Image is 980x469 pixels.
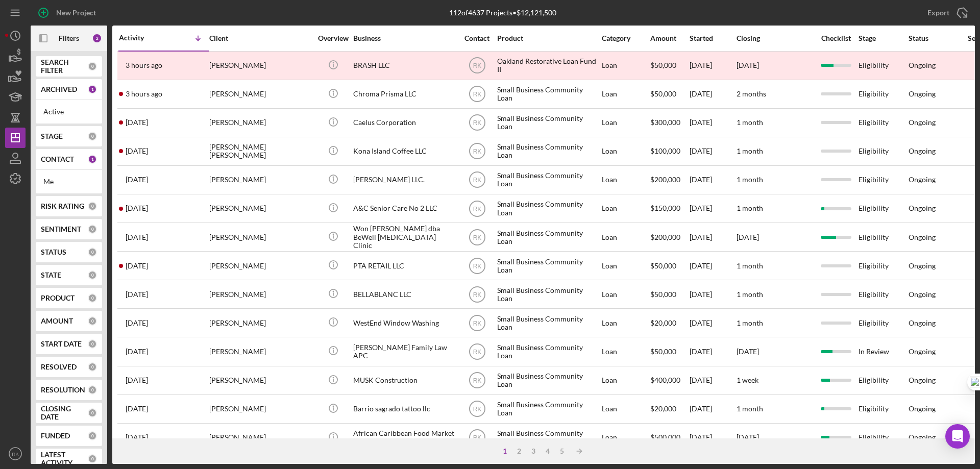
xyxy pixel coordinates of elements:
[737,347,759,356] time: [DATE]
[650,195,689,222] div: $150,000
[41,132,63,140] b: STAGE
[555,447,569,455] div: 5
[737,318,763,327] time: 1 month
[126,319,148,327] time: 2025-08-07 17:12
[650,252,689,279] div: $50,000
[690,138,736,165] div: [DATE]
[41,451,88,467] b: LATEST ACTIVITY
[737,376,758,384] time: 1 week
[650,396,689,423] div: $20,000
[473,234,481,241] text: RK
[859,109,908,136] div: Eligibility
[88,132,97,141] div: 0
[737,404,763,413] time: 1 month
[650,224,689,251] div: $200,000
[497,195,599,222] div: Small Business Community Loan
[497,224,599,251] div: Small Business Community Loan
[314,34,352,42] div: Overview
[909,204,936,212] div: Ongoing
[814,34,857,42] div: Checklist
[88,316,97,326] div: 0
[497,396,599,423] div: Small Business Community Loan
[119,34,164,42] div: Activity
[602,224,649,251] div: Loan
[650,138,689,165] div: $100,000
[41,405,88,421] b: CLOSING DATE
[859,195,908,222] div: Eligibility
[126,118,148,127] time: 2025-08-11 05:37
[909,147,936,155] div: Ongoing
[353,396,455,423] div: Barrio sagrado tattoo llc
[650,81,689,108] div: $50,000
[88,270,97,280] div: 0
[650,52,689,79] div: $50,000
[126,147,148,155] time: 2025-08-11 03:23
[650,281,689,308] div: $50,000
[126,233,148,241] time: 2025-08-08 21:19
[88,385,97,394] div: 0
[602,34,649,42] div: Category
[59,34,79,42] b: Filters
[737,89,766,98] time: 2 months
[353,166,455,193] div: [PERSON_NAME] LLC.
[497,138,599,165] div: Small Business Community Loan
[650,166,689,193] div: $200,000
[353,109,455,136] div: Caelus Corporation
[41,386,85,394] b: RESOLUTION
[126,61,162,69] time: 2025-08-12 21:12
[43,108,94,116] div: Active
[497,309,599,336] div: Small Business Community Loan
[497,109,599,136] div: Small Business Community Loan
[41,294,75,302] b: PRODUCT
[498,447,512,455] div: 1
[909,34,958,42] div: Status
[126,290,148,299] time: 2025-08-08 20:07
[209,224,311,251] div: [PERSON_NAME]
[690,281,736,308] div: [DATE]
[88,248,97,257] div: 0
[690,195,736,222] div: [DATE]
[126,90,162,98] time: 2025-08-12 20:46
[5,443,26,464] button: RK
[737,34,813,42] div: Closing
[690,166,736,193] div: [DATE]
[41,432,70,440] b: FUNDED
[41,271,61,279] b: STATE
[909,176,936,184] div: Ongoing
[497,424,599,451] div: Small Business Community Loan
[497,52,599,79] div: Oakland Restorative Loan Fund II
[88,202,97,211] div: 0
[909,233,936,241] div: Ongoing
[602,138,649,165] div: Loan
[690,52,736,79] div: [DATE]
[473,349,481,356] text: RK
[650,338,689,365] div: $50,000
[473,291,481,298] text: RK
[209,166,311,193] div: [PERSON_NAME]
[473,434,481,441] text: RK
[690,34,736,42] div: Started
[209,34,311,42] div: Client
[353,252,455,279] div: PTA RETAIL LLC
[88,85,97,94] div: 1
[737,61,759,69] time: [DATE]
[650,367,689,394] div: $400,000
[690,224,736,251] div: [DATE]
[88,408,97,417] div: 0
[737,175,763,184] time: 1 month
[88,339,97,349] div: 0
[353,309,455,336] div: WestEnd Window Washing
[353,224,455,251] div: Won [PERSON_NAME] dba BeWell [MEDICAL_DATA] Clinic
[473,406,481,413] text: RK
[353,34,455,42] div: Business
[92,33,102,43] div: 2
[602,281,649,308] div: Loan
[41,317,73,325] b: AMOUNT
[909,90,936,98] div: Ongoing
[690,367,736,394] div: [DATE]
[209,396,311,423] div: [PERSON_NAME]
[497,281,599,308] div: Small Business Community Loan
[602,424,649,451] div: Loan
[353,367,455,394] div: MUSK Construction
[473,177,481,184] text: RK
